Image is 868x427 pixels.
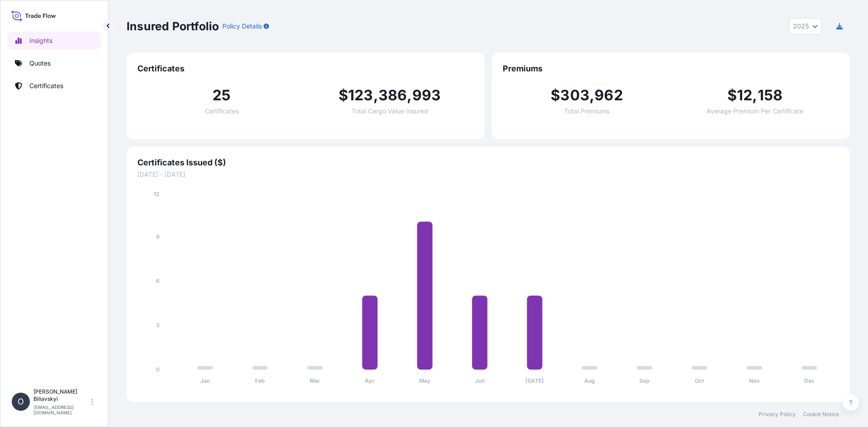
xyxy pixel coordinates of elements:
[33,388,90,403] p: [PERSON_NAME] Biliavskyi
[639,377,650,384] tspan: Sep
[212,88,231,103] span: 25
[804,377,815,384] tspan: Dec
[29,59,51,68] p: Quotes
[8,77,101,95] a: Certificates
[584,377,595,384] tspan: Aug
[594,88,623,103] span: 962
[789,18,822,34] button: Year Selector
[378,88,407,103] span: 386
[339,88,348,103] span: $
[205,108,239,114] span: Certificates
[18,397,24,406] span: O
[352,108,428,114] span: Total Cargo Value Insured
[154,191,160,197] tspan: 12
[200,377,210,384] tspan: Jan
[803,411,839,418] a: Cookie Notice
[8,54,101,72] a: Quotes
[503,63,839,74] span: Premiums
[348,88,373,103] span: 123
[29,36,52,45] p: Insights
[137,157,839,168] span: Certificates Issued ($)
[255,377,265,384] tspan: Feb
[752,88,757,103] span: ,
[737,88,752,103] span: 12
[590,88,594,103] span: ,
[8,32,101,50] a: Insights
[137,170,839,179] span: [DATE] - [DATE]
[412,88,441,103] span: 993
[156,233,160,240] tspan: 9
[560,88,590,103] span: 303
[407,88,412,103] span: ,
[156,322,160,328] tspan: 3
[564,108,609,114] span: Total Premiums
[695,377,704,384] tspan: Oct
[156,366,160,373] tspan: 0
[365,377,375,384] tspan: Apr
[749,377,760,384] tspan: Nov
[475,377,485,384] tspan: Jun
[525,377,544,384] tspan: [DATE]
[727,88,737,103] span: $
[793,22,809,31] span: 2025
[137,63,474,74] span: Certificates
[707,108,803,114] span: Average Premium Per Certificate
[759,411,796,418] a: Privacy Policy
[127,19,219,33] p: Insured Portfolio
[758,88,783,103] span: 158
[551,88,560,103] span: $
[419,377,431,384] tspan: May
[33,404,90,415] p: [EMAIL_ADDRESS][DOMAIN_NAME]
[310,377,320,384] tspan: Mar
[156,277,160,284] tspan: 6
[373,88,378,103] span: ,
[222,22,262,31] p: Policy Details
[29,81,63,90] p: Certificates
